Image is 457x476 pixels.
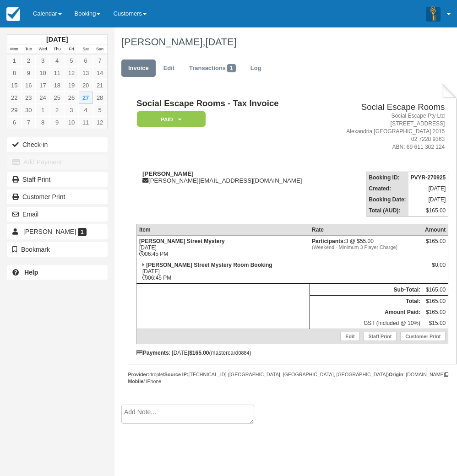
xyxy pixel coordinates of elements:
[137,111,206,127] em: Paid
[79,116,93,129] a: 11
[423,224,448,235] th: Amount
[93,116,107,129] a: 12
[128,372,149,377] strong: Provider:
[64,116,78,129] a: 10
[93,44,107,54] th: Sun
[366,205,408,216] th: Total (AUD):
[36,104,50,116] a: 1
[366,172,408,183] th: Booking ID:
[79,44,93,54] th: Sat
[7,189,108,204] a: Customer Print
[7,44,22,54] th: Mon
[22,44,36,54] th: Tue
[50,116,64,129] a: 9
[425,238,446,252] div: $165.00
[331,103,445,112] h2: Social Escape Rooms
[7,79,22,92] a: 15
[7,242,108,257] button: Bookmark
[93,54,107,67] a: 7
[7,54,22,67] a: 1
[189,350,209,356] strong: $165.00
[22,92,36,104] a: 23
[136,235,310,260] td: [DATE] 06:45 PM
[310,224,423,235] th: Rate
[205,36,236,48] span: [DATE]
[425,262,446,276] div: $0.00
[366,194,408,205] th: Booking Date:
[93,67,107,79] a: 14
[36,54,50,67] a: 3
[310,235,423,260] td: 3 @ $55.00
[389,372,403,377] strong: Origin
[22,54,36,67] a: 2
[64,104,78,116] a: 3
[7,265,108,280] a: Help
[78,228,87,236] span: 1
[136,99,327,108] h1: Social Escape Rooms - Tax Invoice
[408,194,448,205] td: [DATE]
[23,228,76,235] span: [PERSON_NAME]
[93,79,107,92] a: 21
[46,36,68,43] strong: [DATE]
[50,54,64,67] a: 4
[142,170,194,177] strong: [PERSON_NAME]
[7,92,22,104] a: 22
[36,92,50,104] a: 24
[22,116,36,129] a: 7
[79,104,93,116] a: 4
[423,318,448,329] td: $15.00
[363,332,397,341] a: Staff Print
[139,238,225,244] strong: [PERSON_NAME] Street Mystery
[22,67,36,79] a: 9
[64,92,78,104] a: 26
[36,44,50,54] th: Wed
[136,111,202,128] a: Paid
[64,79,78,92] a: 19
[182,59,243,77] a: Transactions1
[7,67,22,79] a: 8
[24,269,38,276] b: Help
[64,54,78,67] a: 5
[136,170,327,184] div: [PERSON_NAME][EMAIL_ADDRESS][DOMAIN_NAME]
[64,44,78,54] th: Fri
[93,104,107,116] a: 5
[64,67,78,79] a: 12
[408,205,448,216] td: $165.00
[423,295,448,307] td: $165.00
[6,7,20,21] img: checkfront-main-nav-mini-logo.png
[7,104,22,116] a: 29
[79,79,93,92] a: 20
[423,307,448,318] td: $165.00
[146,262,272,268] strong: [PERSON_NAME] Street Mystery Room Booking
[128,371,457,385] div: droplet [TECHNICAL_ID] ([GEOGRAPHIC_DATA], [GEOGRAPHIC_DATA], [GEOGRAPHIC_DATA]) : [DOMAIN_NAME] ...
[408,183,448,194] td: [DATE]
[244,59,268,77] a: Log
[36,67,50,79] a: 10
[340,332,359,341] a: Edit
[50,104,64,116] a: 2
[164,372,189,377] strong: Source IP:
[366,183,408,194] th: Created:
[79,92,93,104] a: 27
[22,104,36,116] a: 30
[136,224,310,235] th: Item
[239,350,250,356] small: 0884
[312,238,345,244] strong: Participants
[7,137,108,152] button: Check-in
[7,116,22,129] a: 6
[400,332,446,341] a: Customer Print
[36,116,50,129] a: 8
[423,284,448,295] td: $165.00
[157,59,181,77] a: Edit
[136,350,448,356] div: : [DATE] (mastercard )
[7,224,108,239] a: [PERSON_NAME] 1
[310,295,423,307] th: Total:
[411,174,446,181] strong: PVYR-270925
[7,207,108,222] button: Email
[310,318,423,329] td: GST (Included @ 10%)
[50,44,64,54] th: Thu
[136,350,169,356] strong: Payments
[310,284,423,295] th: Sub-Total:
[50,92,64,104] a: 25
[36,79,50,92] a: 17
